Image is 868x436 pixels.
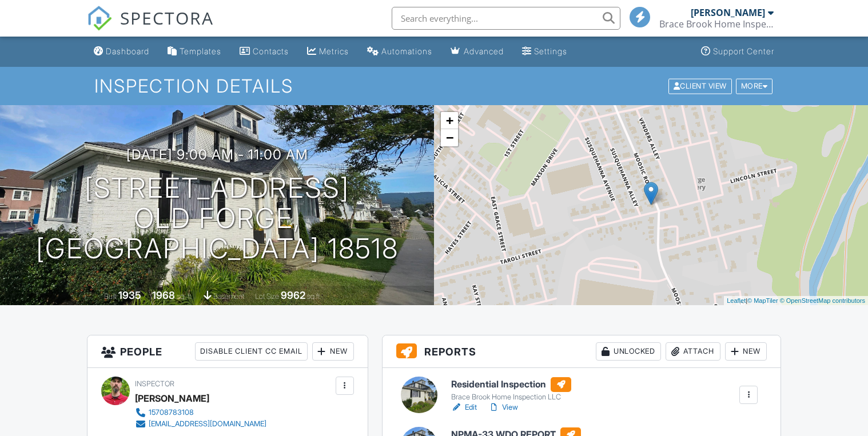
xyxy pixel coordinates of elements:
div: New [312,342,354,361]
div: Attach [666,342,720,361]
div: Advanced [464,46,504,56]
a: Zoom in [441,112,458,129]
div: Contacts [253,46,289,56]
div: Metrics [319,46,349,56]
div: Automations [381,46,432,56]
h3: [DATE] 9:00 am - 11:00 am [126,147,308,162]
a: Contacts [235,41,293,62]
a: Leaflet [727,297,746,304]
a: © MapTiler [747,297,778,304]
div: 15708783108 [149,408,194,417]
div: Support Center [713,46,774,56]
div: Client View [668,78,732,94]
div: More [736,78,773,94]
span: Built [104,292,117,301]
div: Disable Client CC Email [195,342,308,361]
div: Dashboard [106,46,149,56]
span: Lot Size [255,292,279,301]
h3: People [87,335,368,368]
a: Dashboard [89,41,154,62]
a: Support Center [696,41,779,62]
a: 15708783108 [135,407,266,418]
div: 1935 [118,289,141,301]
a: Zoom out [441,129,458,146]
div: 1968 [152,289,175,301]
a: View [488,402,518,413]
a: Edit [451,402,477,413]
a: Residential Inspection Brace Brook Home Inspection LLC [451,377,571,402]
a: Client View [667,81,735,90]
a: Metrics [302,41,353,62]
a: [EMAIL_ADDRESS][DOMAIN_NAME] [135,418,266,430]
a: © OpenStreetMap contributors [780,297,865,304]
div: [PERSON_NAME] [691,7,765,18]
div: 9962 [281,289,305,301]
h3: Reports [383,335,781,368]
img: The Best Home Inspection Software - Spectora [87,6,112,31]
span: basement [213,292,244,301]
a: Settings [517,41,572,62]
div: Settings [534,46,567,56]
input: Search everything... [392,7,620,30]
div: Unlocked [596,342,661,361]
div: [EMAIL_ADDRESS][DOMAIN_NAME] [149,419,266,429]
div: | [724,296,868,306]
a: SPECTORA [87,15,214,39]
div: Brace Brook Home Inspections LLC. [659,18,774,30]
h6: Residential Inspection [451,377,571,392]
div: Templates [180,46,221,56]
div: [PERSON_NAME] [135,390,209,407]
span: sq. ft. [177,292,193,301]
h1: [STREET_ADDRESS] Old Forge, [GEOGRAPHIC_DATA] 18518 [18,173,416,263]
span: sq.ft. [307,292,321,301]
a: Templates [163,41,226,62]
a: Automations (Basic) [363,41,437,62]
a: Advanced [446,41,508,62]
div: New [725,342,767,361]
span: SPECTORA [120,6,214,30]
div: Brace Brook Home Inspection LLC [451,393,571,402]
h1: Inspection Details [94,76,774,96]
span: Inspector [135,379,174,388]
